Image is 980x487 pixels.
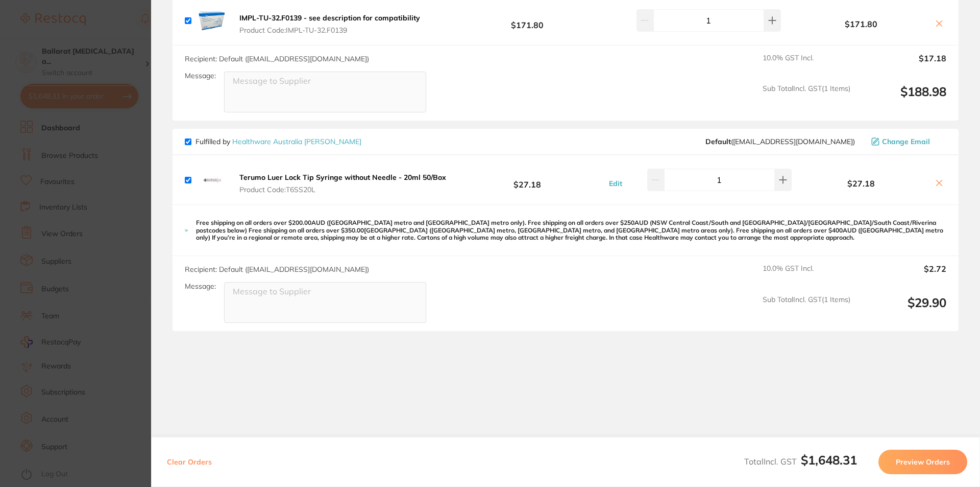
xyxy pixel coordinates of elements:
[763,295,850,323] span: Sub Total Incl. GST ( 1 Items)
[705,137,731,146] b: Default
[185,72,216,80] label: Message:
[195,137,361,146] p: Fulfilled by
[239,185,446,194] span: Product Code: T6SS20L
[859,264,946,287] output: $2.72
[236,13,423,35] button: IMPL-TU-32.F0139 - see description for compatibility Product Code:IMPL-TU-32.F0139
[451,11,603,30] b: $171.80
[801,452,857,468] b: $1,648.31
[878,450,967,474] button: Preview Orders
[451,171,603,190] b: $27.18
[794,19,928,29] b: $171.80
[763,264,850,287] span: 10.0 % GST Incl.
[859,295,946,323] output: $29.90
[859,54,946,76] output: $17.18
[763,54,850,76] span: 10.0 % GST Incl.
[763,84,850,112] span: Sub Total Incl. GST ( 1 Items)
[164,450,215,474] button: Clear Orders
[232,137,361,146] a: Healthware Australia [PERSON_NAME]
[859,84,946,112] output: $188.98
[705,137,855,146] span: info@healthwareaustralia.com.au
[196,219,946,241] p: Free shipping on all orders over $200.00AUD ([GEOGRAPHIC_DATA] metro and [GEOGRAPHIC_DATA] metro ...
[606,179,625,188] button: Edit
[236,173,449,194] button: Terumo Luer Lock Tip Syringe without Needle - 20ml 50/Box Product Code:T6SS20L
[239,26,420,34] span: Product Code: IMPL-TU-32.F0139
[239,13,420,22] b: IMPL-TU-32.F0139 - see description for compatibility
[185,265,369,274] span: Recipient: Default ( [EMAIL_ADDRESS][DOMAIN_NAME] )
[882,137,930,146] span: Change Email
[195,164,228,196] img: eHQ4cHlsMg
[239,173,446,182] b: Terumo Luer Lock Tip Syringe without Needle - 20ml 50/Box
[185,282,216,291] label: Message:
[185,54,369,63] span: Recipient: Default ( [EMAIL_ADDRESS][DOMAIN_NAME] )
[744,456,857,467] span: Total Incl. GST
[195,4,228,37] img: NjBmbTg4aw
[794,179,928,188] b: $27.18
[868,137,946,146] button: Change Email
